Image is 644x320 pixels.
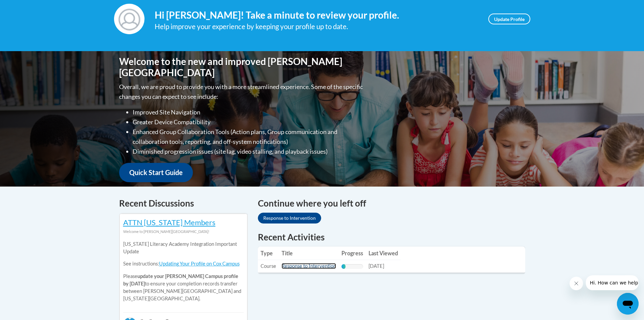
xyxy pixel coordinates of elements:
h1: Welcome to the new and improved [PERSON_NAME][GEOGRAPHIC_DATA] [119,56,364,79]
h4: Recent Discussions [119,197,248,210]
p: [US_STATE] Literacy Academy Integration Important Update [123,240,244,255]
a: Response to Intervention [258,213,321,223]
th: Title [279,247,339,260]
p: See instructions: [123,260,244,268]
h4: Continue where you left off [258,197,525,210]
span: Course [261,263,276,269]
iframe: Close message [570,277,583,290]
h4: Hi [PERSON_NAME]! Take a minute to review your profile. [155,9,478,21]
a: Quick Start Guide [119,163,193,182]
a: Update Profile [488,14,530,24]
p: Overall, we are proud to provide you with a more streamlined experience. Some of the specific cha... [119,82,364,102]
li: Enhanced Group Collaboration Tools (Action plans, Group communication and collaboration tools, re... [133,127,364,147]
span: Hi. How can we help? [4,5,55,10]
img: Profile Image [114,4,145,34]
a: ATTN [US_STATE] Members [123,218,216,227]
a: Updating Your Profile on Cox Campus [159,261,240,266]
iframe: Message from company [586,275,639,290]
div: Please to ensure your completion records transfer between [PERSON_NAME][GEOGRAPHIC_DATA] and [US_... [123,235,244,307]
th: Type [258,247,279,260]
li: Improved Site Navigation [133,107,364,117]
th: Last Viewed [366,247,401,260]
th: Progress [339,247,366,260]
a: Response to Intervention [282,263,336,269]
div: Welcome to [PERSON_NAME][GEOGRAPHIC_DATA]! [123,228,244,235]
h1: Recent Activities [258,231,525,243]
div: Progress, % [341,264,346,269]
iframe: Button to launch messaging window [617,293,639,315]
b: update your [PERSON_NAME] Campus profile by [DATE] [123,273,238,286]
li: Greater Device Compatibility [133,117,364,127]
div: Help improve your experience by keeping your profile up to date. [155,21,478,32]
li: Diminished progression issues (site lag, video stalling, and playback issues) [133,147,364,156]
span: [DATE] [369,263,384,269]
